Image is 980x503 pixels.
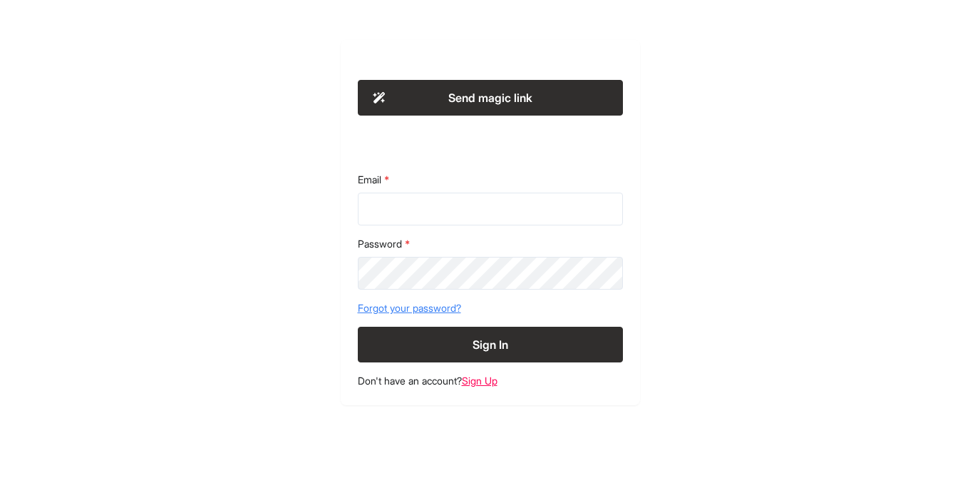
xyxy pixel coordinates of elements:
[358,173,623,187] label: Email
[462,375,497,387] a: Sign Up
[358,301,623,315] a: Forgot your password?
[358,80,623,116] button: Send magic link
[358,237,623,251] label: Password
[358,374,623,388] footer: Don't have an account?
[358,327,623,362] button: Sign In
